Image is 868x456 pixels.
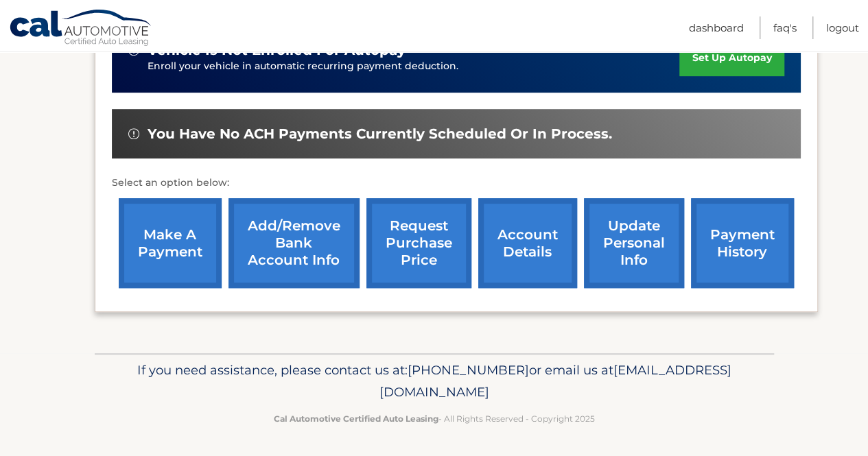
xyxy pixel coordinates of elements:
a: payment history [691,198,794,288]
a: Logout [826,16,859,39]
a: update personal info [584,198,684,288]
strong: Cal Automotive Certified Auto Leasing [274,413,438,424]
a: FAQ's [773,16,797,39]
a: Add/Remove bank account info [228,198,360,288]
a: request purchase price [366,198,471,288]
span: [PHONE_NUMBER] [408,362,529,378]
p: - All Rights Reserved - Copyright 2025 [104,411,765,426]
p: If you need assistance, please contact us at: or email us at [104,359,765,403]
a: account details [478,198,577,288]
a: Dashboard [689,16,744,39]
img: alert-white.svg [128,128,139,139]
a: make a payment [119,198,222,288]
a: Cal Automotive [9,9,153,49]
span: You have no ACH payments currently scheduled or in process. [148,125,612,143]
span: [EMAIL_ADDRESS][DOMAIN_NAME] [379,362,731,400]
a: set up autopay [679,40,784,76]
p: Select an option below: [112,175,801,191]
p: Enroll your vehicle in automatic recurring payment deduction. [148,59,680,74]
